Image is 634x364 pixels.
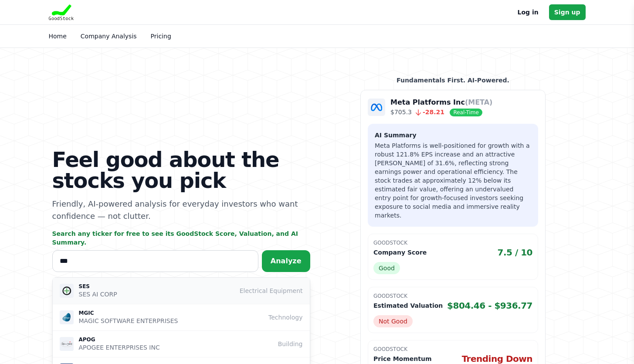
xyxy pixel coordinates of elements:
p: Meta Platforms Inc [390,97,492,108]
span: -28.21 [412,109,444,116]
span: Real-Time [450,109,482,116]
img: Company Logo [368,99,385,116]
p: MGIC [79,310,178,316]
h3: AI Summary [375,131,531,139]
p: Fundamentals First. AI-Powered. [360,76,546,85]
img: MGIC [60,310,74,324]
button: SES SES SES AI CORP Electrical Equipment [53,278,310,304]
a: Home [49,33,67,40]
a: Company Analysis [81,33,137,40]
a: Sign up [549,4,586,20]
p: GoodStock [373,239,532,246]
p: APOG [79,336,160,343]
button: MGIC MGIC MAGIC SOFTWARE ENTERPRISES Technology [53,304,310,331]
p: SES AI CORP [79,290,117,299]
span: $804.46 - $936.77 [447,299,532,312]
p: Search any ticker for free to see its GoodStock Score, Valuation, and AI Summary. [52,229,310,247]
button: APOG APOG APOGEE ENTERPRISES INC Building [53,331,310,357]
p: GoodStock [373,346,532,353]
img: Goodstock Logo [49,4,74,20]
p: Friendly, AI-powered analysis for everyday investors who want confidence — not clutter. [52,198,310,222]
span: Good [373,262,400,274]
a: Pricing [151,33,171,40]
span: Not Good [373,315,413,327]
span: 7.5 / 10 [498,246,533,259]
p: MAGIC SOFTWARE ENTERPRISES [79,316,178,325]
span: (META) [465,98,493,106]
p: SES [79,283,117,290]
button: Analyze [262,250,310,272]
p: Estimated Valuation [373,301,443,310]
img: APOG [60,337,74,351]
p: $705.3 [390,108,492,117]
a: Log in [518,7,539,17]
span: Electrical Equipment [240,286,303,295]
span: Technology [268,313,302,322]
p: Company Score [373,248,427,257]
p: Price Momentum [373,354,431,363]
img: SES [60,284,74,298]
span: Analyze [271,257,302,265]
p: APOGEE ENTERPRISES INC [79,343,160,352]
p: Meta Platforms is well-positioned for growth with a robust 121.8% EPS increase and an attractive ... [375,141,531,220]
h1: Feel good about the stocks you pick [52,149,310,191]
span: Building [278,340,303,348]
p: GoodStock [373,293,532,299]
